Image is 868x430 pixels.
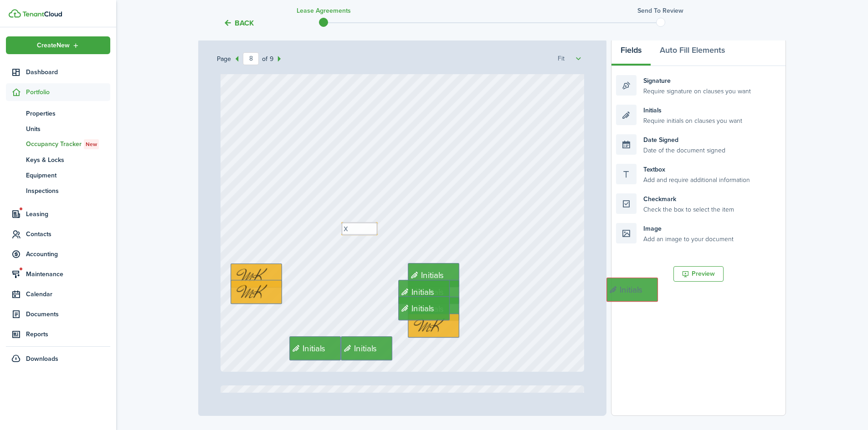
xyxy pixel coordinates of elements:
div: Rebeca Roman's Initials [341,336,392,360]
span: Equipment [26,171,110,180]
div: My Initials [231,280,282,304]
button: Preview [673,266,724,282]
span: Initials [421,268,444,281]
a: Occupancy TrackerNew [6,137,110,152]
div: Rebeca Roman's Initials [398,280,450,304]
img: initials [231,264,281,287]
img: initials [231,280,281,304]
a: Reports [6,325,110,343]
div: Rebeca Roman's Initials [398,296,450,320]
span: Keys & Locks [26,155,110,165]
span: Documents [26,309,110,319]
div: Rebeca Roman's Initials [408,297,459,321]
span: 9 [267,54,273,64]
a: Keys & Locks [6,152,110,167]
button: Fields [611,39,651,66]
h3: Send to review [637,6,683,15]
div: Rebeca Roman's Initials [408,280,459,304]
span: Calendar [26,289,110,299]
a: Properties [6,106,110,121]
h3: Lease Agreements [297,6,351,15]
span: New [86,140,97,148]
span: Reports [26,329,110,339]
span: Initials [354,342,377,354]
span: Initials [411,286,435,298]
div: Rebeca Roman's Initials [606,278,658,302]
img: TenantCloud [22,11,62,17]
a: Units [6,121,110,137]
span: Portfolio [26,87,110,97]
span: Initials [412,302,435,315]
img: initials [408,314,458,337]
span: Accounting [26,249,110,259]
button: Open menu [6,36,110,54]
span: Downloads [26,354,58,364]
div: Rebeca Roman's Initials [408,263,459,287]
div: My Textbox [341,222,378,235]
img: TenantCloud [9,9,21,18]
div: Rebeca Roman's Initials [289,336,341,360]
button: Auto Fill Elements [651,39,734,66]
div: My Initials [231,263,282,288]
a: Dashboard [6,63,110,81]
span: Inspections [26,186,110,196]
span: Units [26,124,110,134]
span: Create New [37,42,70,49]
span: Contacts [26,229,110,239]
div: Page of [217,52,285,65]
span: Maintenance [26,269,110,279]
button: Back [223,18,254,28]
span: Properties [26,109,110,118]
span: Dashboard [26,67,110,77]
a: Inspections [6,183,110,198]
a: Equipment [6,167,110,183]
div: My Initials [408,314,459,338]
textarea: x [341,222,378,235]
span: Initials [303,342,326,354]
span: Initials [620,283,643,296]
span: Leasing [26,209,110,219]
span: Occupancy Tracker [26,139,110,149]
